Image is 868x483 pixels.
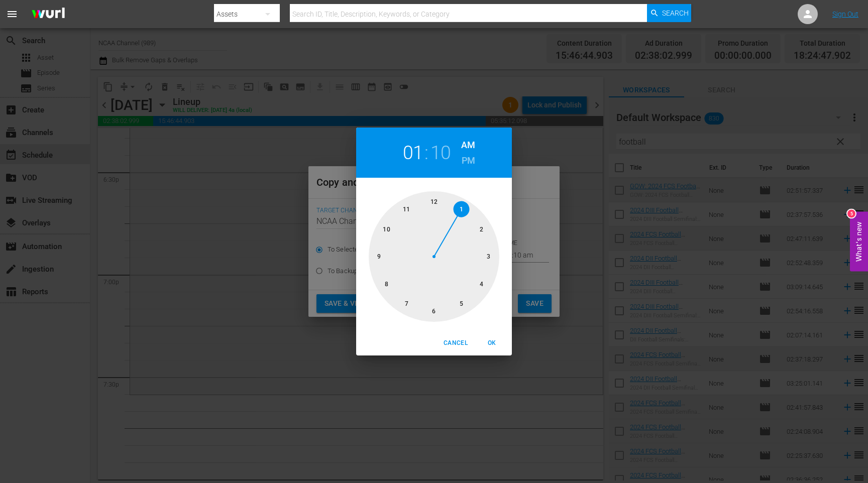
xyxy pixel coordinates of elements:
[476,335,508,351] button: OK
[662,4,689,22] span: Search
[461,153,475,169] button: PM
[444,338,468,348] span: Cancel
[850,212,868,272] button: Open Feedback Widget
[847,210,855,218] div: 5
[430,142,451,164] button: 10
[424,142,428,164] h2: :
[403,142,423,164] button: 01
[6,8,18,20] span: menu
[24,3,72,26] img: ans4CAIJ8jUAAAAAAAAAAAAAAAAAAAAAAAAgQb4GAAAAAAAAAAAAAAAAAAAAAAAAJMjXAAAAAAAAAAAAAAAAAAAAAAAAgAT5G...
[462,153,475,169] h6: PM
[480,338,504,348] span: OK
[832,10,858,18] a: Sign Out
[461,137,475,153] button: AM
[440,335,472,351] button: Cancel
